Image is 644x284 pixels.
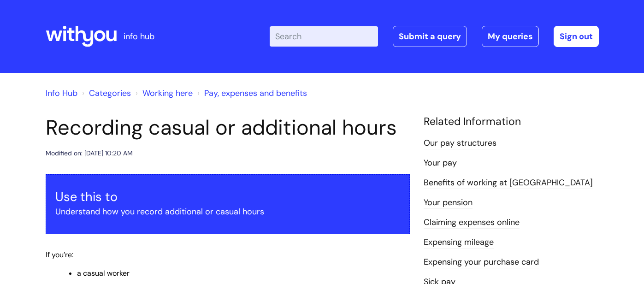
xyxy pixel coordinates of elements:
[424,197,473,209] a: Your pension
[270,26,599,47] div: | -
[424,237,494,248] a: Expensing mileage
[195,86,307,101] li: Pay, expenses and benefits
[270,26,378,47] input: Search
[133,86,193,101] li: Working here
[424,157,457,169] a: Your pay
[482,26,539,47] a: My queries
[142,88,193,99] a: Working here
[124,29,154,44] p: info hub
[424,256,539,268] a: Expensing your purchase card
[80,86,131,101] li: Solution home
[46,148,133,159] div: Modified on: [DATE] 10:20 AM
[424,217,520,229] a: Claiming expenses online
[55,204,400,219] p: Understand how you record additional or casual hours
[89,88,131,99] a: Categories
[393,26,467,47] a: Submit a query
[554,26,599,47] a: Sign out
[77,268,130,278] span: a casual worker
[424,137,496,149] a: Our pay structures
[46,115,410,140] h1: Recording casual or additional hours
[424,115,599,128] h4: Related Information
[424,177,593,189] a: Benefits of working at [GEOGRAPHIC_DATA]
[204,88,307,99] a: Pay, expenses and benefits
[46,88,77,99] a: Info Hub
[46,250,73,260] span: If you’re:
[55,189,400,204] h3: Use this to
